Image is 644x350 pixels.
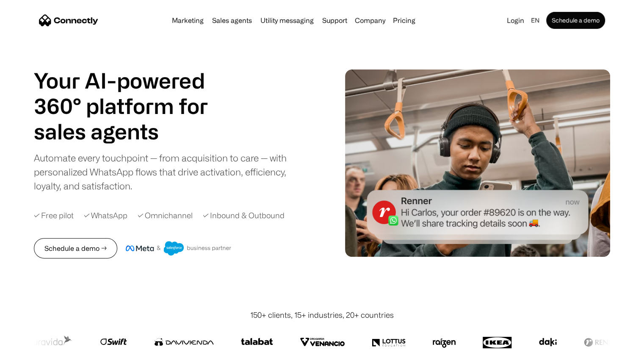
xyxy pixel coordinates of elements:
[126,241,232,256] img: Meta and Salesforce business partner badge.
[17,335,51,347] ul: Language list
[34,119,229,144] h1: sales agents
[34,151,301,193] div: Automate every touchpoint — from acquisition to care — with personalized WhatsApp flows that driv...
[352,14,388,26] div: Company
[34,238,117,258] a: Schedule a demo →
[138,210,193,221] div: ✓ Omnichannel
[546,12,605,29] a: Schedule a demo
[39,14,98,27] a: home
[503,14,528,26] a: Login
[34,210,74,221] div: ✓ Free pilot
[531,14,539,26] div: en
[528,14,544,26] div: en
[203,210,285,221] div: ✓ Inbound & Outbound
[169,17,207,24] a: Marketing
[250,309,394,321] div: 150+ clients, 15+ industries, 20+ countries
[257,17,317,24] a: Utility messaging
[84,210,127,221] div: ✓ WhatsApp
[34,119,229,144] div: carousel
[319,17,351,24] a: Support
[34,68,229,119] h1: Your AI-powered 360° platform for
[390,17,419,24] a: Pricing
[8,334,51,347] aside: Language selected: English
[355,14,385,26] div: Company
[34,119,229,144] div: 1 of 4
[209,17,255,24] a: Sales agents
